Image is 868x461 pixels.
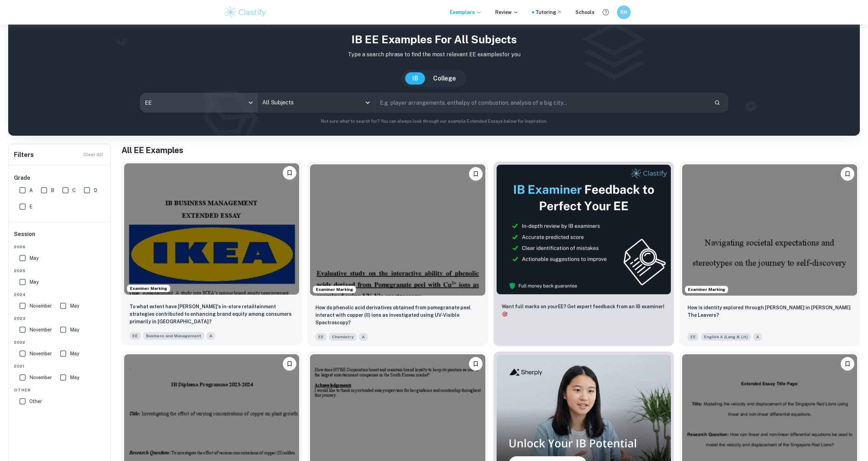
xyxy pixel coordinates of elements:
[469,357,483,371] button: Bookmark
[70,326,79,333] span: May
[14,244,105,250] span: 2026
[313,286,356,293] span: Examiner Marking
[329,333,356,341] span: Chemistry
[315,304,480,326] p: How do phenolic acid derivatives obtained from pomegranate peel interact with copper (II) ions as...
[72,187,76,194] span: C
[375,93,709,112] input: E.g. player arrangements, enthalpy of combustion, analysis of a big city...
[14,387,105,393] span: Other
[124,163,299,295] img: Business and Management EE example thumbnail: To what extent have IKEA's in-store reta
[315,333,326,341] span: EE
[14,315,105,322] span: 2023
[496,164,671,295] img: Thumbnail
[688,333,698,341] span: EE
[620,9,628,16] h6: RN
[575,9,594,16] a: Schools
[94,187,97,194] span: D
[535,9,562,16] a: Tutoring
[469,167,483,181] button: Bookmark
[685,286,728,293] span: Examiner Marking
[426,72,463,85] button: College
[207,332,215,340] span: A
[14,230,105,244] h6: Session
[29,374,52,381] span: November
[29,254,39,262] span: May
[711,97,723,108] button: Search
[494,162,674,346] a: ThumbnailWant full marks on yourEE? Get expert feedback from an IB examiner!
[29,203,32,210] span: E
[283,357,296,371] button: Bookmark
[29,398,42,405] span: Other
[450,9,482,16] p: Exemplars
[29,278,39,286] span: May
[679,162,860,346] a: Examiner MarkingBookmarkHow is identity explored through Deming Guo in Lisa Ko’s The Leavers?EEEn...
[70,302,79,310] span: May
[307,162,488,346] a: Examiner MarkingBookmarkHow do phenolic acid derivatives obtained from pomegranate peel interact ...
[29,326,52,333] span: November
[121,162,302,346] a: Examiner MarkingBookmarkTo what extent have IKEA's in-store retailtainment strategies contributed...
[283,166,296,180] button: Bookmark
[14,174,105,182] h6: Grade
[130,303,294,325] p: To what extent have IKEA's in-store retailtainment strategies contributed to enhancing brand equi...
[14,363,105,369] span: 2021
[405,72,425,85] button: IB
[363,98,372,107] button: Open
[688,304,852,319] p: How is identity explored through Deming Guo in Lisa Ko’s The Leavers?
[502,311,507,317] span: 🎯
[502,303,666,318] p: Want full marks on your EE ? Get expert feedback from an IB examiner!
[495,9,518,16] p: Review
[701,333,751,341] span: English A (Lang & Lit)
[841,357,854,371] button: Bookmark
[127,285,170,292] span: Examiner Marking
[14,31,854,48] h1: IB EE examples for all subjects
[14,339,105,345] span: 2022
[70,374,79,381] span: May
[70,350,79,357] span: May
[682,164,857,296] img: English A (Lang & Lit) EE example thumbnail: How is identity explored through Deming
[224,5,267,19] img: Clastify logo
[359,333,368,341] span: A
[29,187,33,194] span: A
[29,302,52,310] span: November
[617,5,631,19] button: RN
[51,187,54,194] span: B
[140,93,258,112] div: EE
[753,333,762,341] span: A
[310,164,485,296] img: Chemistry EE example thumbnail: How do phenolic acid derivatives obtaine
[600,6,612,18] button: Help and Feedback
[14,292,105,298] span: 2024
[841,167,854,181] button: Bookmark
[121,144,860,156] h1: All EE Examples
[29,350,52,357] span: November
[14,50,854,59] p: Type a search phrase to find the most relevant EE examples for you
[143,332,204,340] span: Business and Management
[14,118,854,125] p: Not sure what to search for? You can always look through our example Extended Essays below for in...
[14,268,105,274] span: 2025
[14,150,34,160] h6: Filters
[130,332,141,340] span: EE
